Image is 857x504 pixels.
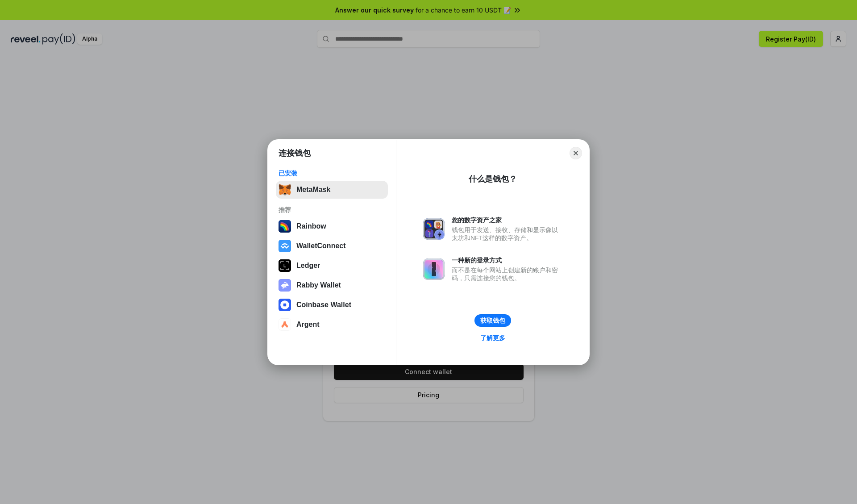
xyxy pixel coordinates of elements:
[296,321,320,329] div: Argent
[279,183,291,196] img: svg+xml,%3Csvg%20fill%3D%22none%22%20height%3D%2233%22%20viewBox%3D%220%200%2035%2033%22%20width%...
[279,148,311,158] h1: 连接钱包
[279,240,291,252] img: svg+xml,%3Csvg%20width%3D%2228%22%20height%3D%2228%22%20viewBox%3D%220%200%2028%2028%22%20fill%3D...
[276,181,388,199] button: MetaMask
[296,186,330,194] div: MetaMask
[279,206,385,214] div: 推荐
[276,257,388,275] button: Ledger
[276,276,388,294] button: Rabby Wallet
[570,147,582,159] button: Close
[452,256,562,264] div: 一种新的登录方式
[469,174,517,184] div: 什么是钱包？
[276,217,388,235] button: Rainbow
[279,220,291,233] img: svg+xml,%3Csvg%20width%3D%22120%22%20height%3D%22120%22%20viewBox%3D%220%200%20120%20120%22%20fil...
[480,334,505,342] div: 了解更多
[276,296,388,314] button: Coinbase Wallet
[296,222,326,230] div: Rainbow
[279,318,291,331] img: svg+xml,%3Csvg%20width%3D%2228%22%20height%3D%2228%22%20viewBox%3D%220%200%2028%2028%22%20fill%3D...
[279,259,291,272] img: svg+xml,%3Csvg%20xmlns%3D%22http%3A%2F%2Fwww.w3.org%2F2000%2Fsvg%22%20width%3D%2228%22%20height%3...
[452,216,562,224] div: 您的数字资产之家
[279,299,291,311] img: svg+xml,%3Csvg%20width%3D%2228%22%20height%3D%2228%22%20viewBox%3D%220%200%2028%2028%22%20fill%3D...
[423,258,445,280] img: svg+xml,%3Csvg%20xmlns%3D%22http%3A%2F%2Fwww.w3.org%2F2000%2Fsvg%22%20fill%3D%22none%22%20viewBox...
[279,169,385,177] div: 已安装
[279,279,291,292] img: svg+xml,%3Csvg%20xmlns%3D%22http%3A%2F%2Fwww.w3.org%2F2000%2Fsvg%22%20fill%3D%22none%22%20viewBox...
[423,218,445,240] img: svg+xml,%3Csvg%20xmlns%3D%22http%3A%2F%2Fwww.w3.org%2F2000%2Fsvg%22%20fill%3D%22none%22%20viewBox...
[296,301,351,309] div: Coinbase Wallet
[296,242,346,250] div: WalletConnect
[475,332,511,344] a: 了解更多
[276,316,388,333] button: Argent
[452,266,562,282] div: 而不是在每个网站上创建新的账户和密码，只需连接您的钱包。
[480,317,505,325] div: 获取钱包
[276,237,388,255] button: WalletConnect
[296,281,341,289] div: Rabby Wallet
[296,262,320,270] div: Ledger
[474,314,511,327] button: 获取钱包
[452,226,562,242] div: 钱包用于发送、接收、存储和显示像以太坊和NFT这样的数字资产。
